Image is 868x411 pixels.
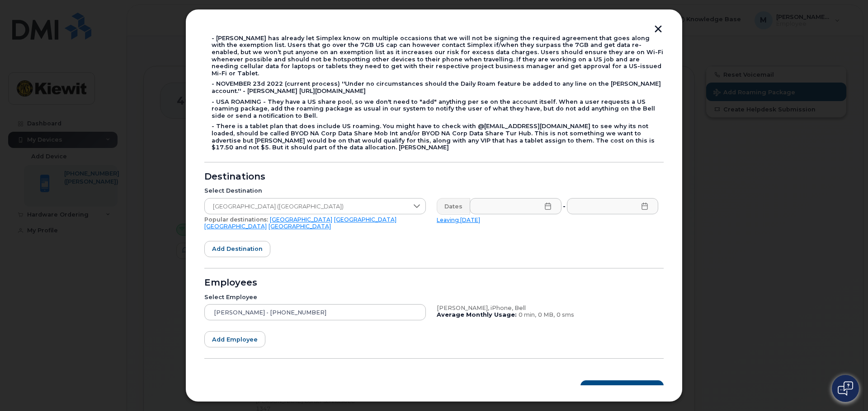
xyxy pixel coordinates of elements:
span: 0 MB, [538,311,555,318]
img: Open chat [838,381,853,396]
div: - NOVEMBER 23d 2022 (current process) ''Under no circumstances should the Daily Roam feature be a... [212,80,664,94]
a: Leaving [DATE] [437,217,480,223]
div: Select Destination [204,187,426,194]
button: Roaming Packages [580,380,664,397]
span: Add employee [212,335,258,344]
a: [GEOGRAPHIC_DATA] [269,223,331,230]
span: Popular destinations: [204,216,268,223]
div: Destinations [204,173,664,180]
a: [GEOGRAPHIC_DATA] [270,216,332,223]
a: [GEOGRAPHIC_DATA] [204,223,267,230]
input: Please fill out this field [567,198,659,214]
div: - [PERSON_NAME] has already let Simplex know on multiple occasions that we will not be signing th... [212,35,664,77]
span: 0 sms [557,311,574,318]
div: - USA ROAMING - They have a US share pool, so we don't need to "add" anything per se on the accou... [212,98,664,120]
b: Average Monthly Usage: [437,311,517,318]
span: 0 min, [519,311,536,318]
input: Please fill out this field [470,198,561,214]
button: Add employee [204,331,265,347]
span: United States of America (USA) [205,199,408,215]
a: [GEOGRAPHIC_DATA] [334,216,396,223]
span: Add destination [212,245,263,253]
div: - [561,198,567,214]
input: Search device [204,304,426,320]
button: Add destination [204,241,270,257]
div: - There is a tablet plan that does include US roaming. You might have to check with @[EMAIL_ADDRE... [212,123,664,151]
div: Select Employee [204,294,426,301]
div: Employees [204,279,664,286]
div: [PERSON_NAME], iPhone, Bell [437,305,658,312]
span: Roaming Packages [595,384,656,393]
